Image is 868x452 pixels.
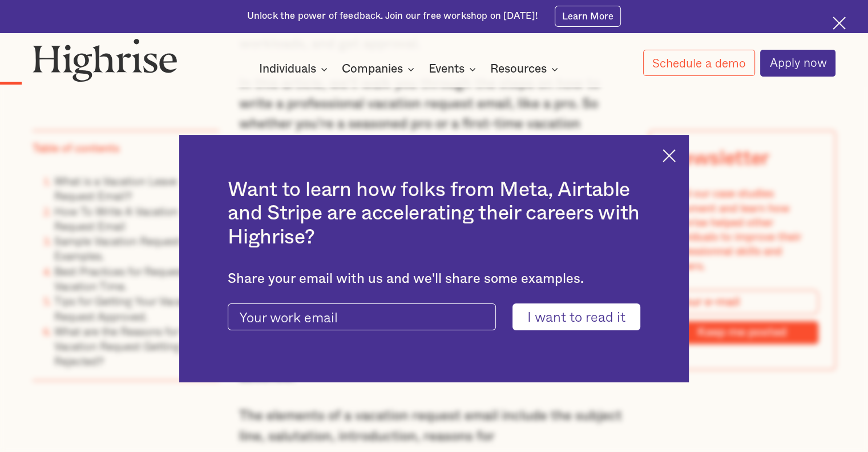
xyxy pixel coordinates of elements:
[228,271,640,287] div: Share your email with us and we'll share some examples.
[342,62,403,76] div: Companies
[342,62,418,76] div: Companies
[490,62,562,76] div: Resources
[259,62,331,76] div: Individuals
[247,10,538,23] div: Unlock the power of feedback. Join our free workshop on [DATE]!
[643,50,755,76] a: Schedule a demo
[663,149,676,162] img: Cross icon
[760,50,835,77] a: Apply now
[228,303,640,331] form: current-ascender-blog-article-modal-form
[490,62,547,76] div: Resources
[259,62,316,76] div: Individuals
[429,62,479,76] div: Events
[33,38,177,82] img: Highrise logo
[833,17,846,30] img: Cross icon
[228,303,496,331] input: Your work email
[555,6,621,26] a: Learn More
[429,62,465,76] div: Events
[512,303,640,331] input: I want to read it
[228,178,640,249] h2: Want to learn how folks from Meta, Airtable and Stripe are accelerating their careers with Highrise?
